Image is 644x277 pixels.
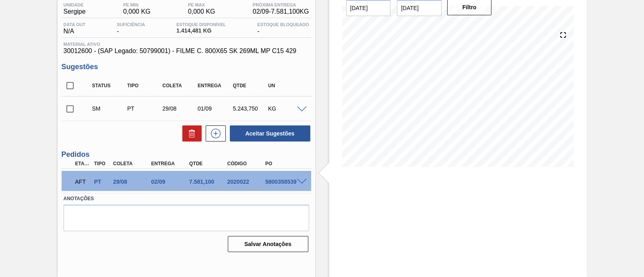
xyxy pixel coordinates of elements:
span: PE MIN [123,2,151,7]
div: Entrega [196,83,234,88]
div: Qtde [231,83,270,88]
span: Sergipe [64,8,86,15]
button: Aceitar Sugestões [230,125,310,142]
div: Status [90,83,129,88]
div: Sugestão Manual [90,105,129,112]
div: Aceitar Sugestões [226,125,311,142]
div: Entrega [149,161,191,166]
div: Etapa [73,161,93,166]
h3: Pedidos [62,150,311,159]
span: Suficiência [117,22,145,27]
div: 5800358539 [263,179,305,185]
div: 01/09/2025 [196,105,234,112]
span: 02/09 - 7.581,100 KG [253,8,309,15]
div: Pedido de Transferência [92,179,111,185]
div: KG [266,105,305,112]
h3: Sugestões [62,63,311,71]
div: Tipo [92,161,111,166]
span: Estoque Bloqueado [257,22,309,27]
div: UN [266,83,305,88]
p: AFT [75,179,91,185]
div: 7.581,100 [187,179,229,185]
div: 29/08/2025 [161,105,199,112]
span: 0,000 KG [188,8,215,15]
div: - [255,22,311,35]
div: Código [225,161,267,166]
span: 1.414,481 KG [176,28,226,34]
div: Coleta [161,83,199,88]
span: Data out [64,22,86,27]
span: 30012600 - (SAP Legado: 50799001) - FILME C. 800X65 SK 269ML MP C15 429 [64,47,309,55]
div: 2020022 [225,179,267,185]
div: Excluir Sugestões [178,125,202,142]
span: PE MAX [188,2,215,7]
div: Qtde [187,161,229,166]
span: Estoque Disponível [176,22,226,27]
div: 5.243,750 [231,105,270,112]
div: - [115,22,147,35]
div: Aguardando Fornecimento [73,173,93,191]
div: 02/09/2025 [149,179,191,185]
div: PO [263,161,305,166]
div: N/A [62,22,88,35]
span: 0,000 KG [123,8,151,15]
span: Unidade [64,2,86,7]
div: Tipo [125,83,164,88]
span: Material ativo [64,42,309,47]
span: Próxima Entrega [253,2,309,7]
div: 29/08/2025 [111,179,153,185]
label: Anotações [64,193,309,205]
div: Nova sugestão [202,125,226,142]
div: Pedido de Transferência [125,105,164,112]
button: Salvar Anotações [228,236,308,252]
div: Coleta [111,161,153,166]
